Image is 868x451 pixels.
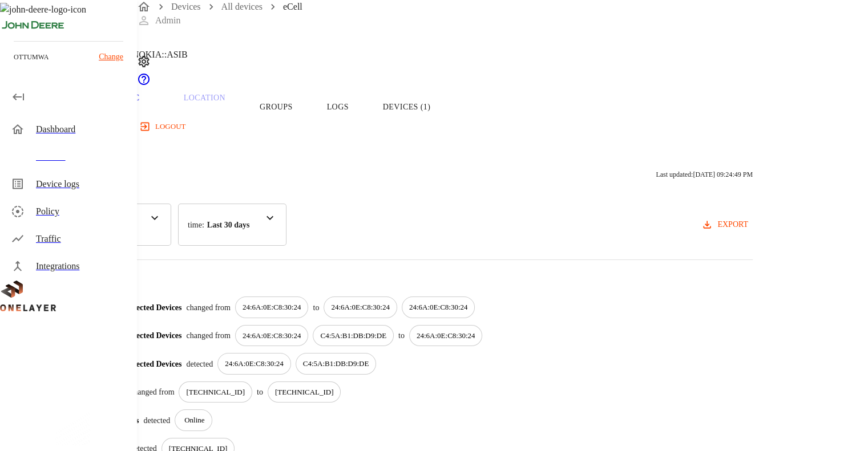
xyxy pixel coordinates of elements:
[313,302,319,314] p: to
[275,387,334,398] p: [TECHNICAL_ID]
[225,358,284,369] p: 24:6A:0E:C8:30:24
[243,330,301,342] p: 24:6A:0E:C8:30:24
[303,358,369,369] p: C4:5A:B1:DB:D9:DE
[187,330,231,342] p: changed from
[331,302,390,313] p: 24:6A:0E:C8:30:24
[29,274,753,287] p: 9 results
[188,219,204,231] p: time :
[699,214,753,235] button: export
[184,415,204,426] p: Online
[171,2,201,11] a: Devices
[398,330,405,342] p: to
[130,386,174,398] p: changed from
[155,14,180,27] p: Admin
[257,386,263,398] p: to
[118,358,181,370] p: Connected Devices
[137,78,151,88] span: Support Portal
[118,330,181,342] p: Connected Devices
[186,387,245,398] p: [TECHNICAL_ID]
[187,358,213,370] p: detected
[409,302,468,313] p: 24:6A:0E:C8:30:24
[243,302,301,313] p: 24:6A:0E:C8:30:24
[187,302,231,314] p: changed from
[320,330,386,342] p: C4:5A:B1:DB:D9:DE
[656,169,753,180] p: Last updated: [DATE] 09:24:49 PM
[143,415,170,426] p: detected
[118,302,181,314] p: Connected Devices
[137,117,868,136] a: logout
[137,117,190,136] button: logout
[137,78,151,88] a: onelayer-support
[207,219,250,231] p: Last 30 days
[221,2,263,11] a: All devices
[417,330,475,342] p: 24:6A:0E:C8:30:24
